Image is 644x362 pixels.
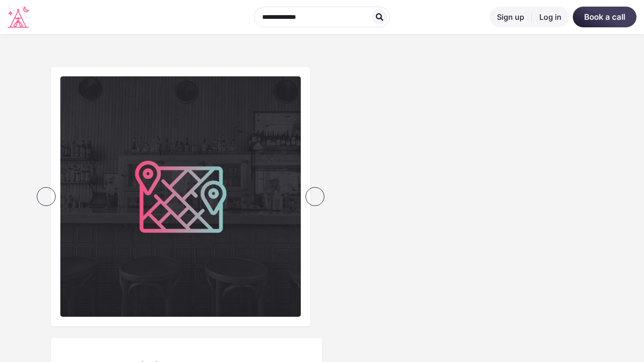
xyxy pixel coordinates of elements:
[532,7,569,27] a: Log in
[489,7,532,27] a: Sign up
[305,187,324,206] div: next
[37,187,56,206] div: prev
[60,76,301,317] img: Untitled-2-3.jpg
[573,7,636,27] a: Book a call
